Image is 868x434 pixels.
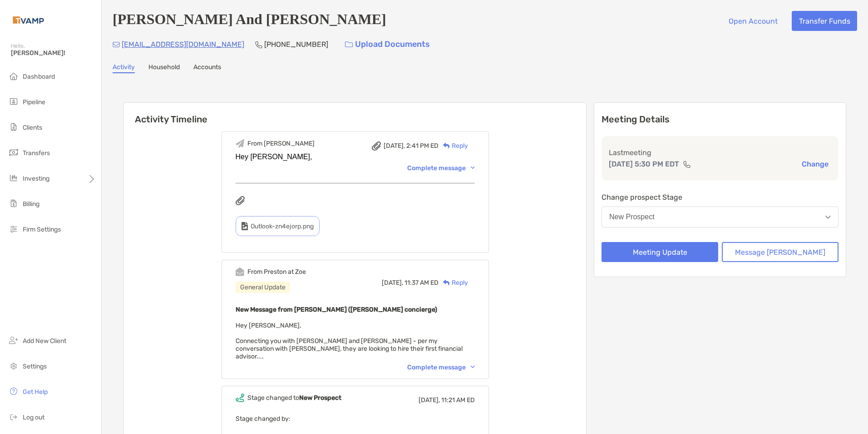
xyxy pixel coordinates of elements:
[124,103,586,125] h6: Activity Timeline
[721,11,784,31] button: Open Account
[236,282,290,293] div: General Update
[439,141,468,151] div: Reply
[8,96,19,107] img: pipeline icon
[8,360,19,371] img: settings icon
[382,279,403,287] span: [DATE],
[407,363,475,371] div: Complete message
[443,280,450,286] img: Reply icon
[439,278,468,288] div: Reply
[23,149,50,157] span: Transfers
[609,213,655,221] div: New Prospect
[8,223,19,234] img: firm-settings icon
[251,222,314,230] span: Outlook-zn4ejorp.png
[8,71,19,81] img: dashboard icon
[247,140,315,147] div: From [PERSON_NAME]
[8,121,19,132] img: clients icon
[247,268,306,276] div: From Preston at Zoe
[23,73,55,81] span: Dashboard
[722,242,838,262] button: Message [PERSON_NAME]
[404,279,439,287] span: 11:37 AM ED
[236,413,475,424] p: Stage changed by:
[113,42,120,47] img: Email Icon
[23,124,42,131] span: Clients
[23,98,45,106] span: Pipeline
[236,196,245,205] img: attachments
[23,200,39,208] span: Billing
[236,322,463,360] span: Hey [PERSON_NAME], Connecting you with [PERSON_NAME] and [PERSON_NAME] - per my conversation with...
[602,192,838,203] p: Change prospect Stage
[242,222,248,230] img: type
[609,147,831,158] p: Last meeting
[683,161,691,168] img: communication type
[8,147,19,158] img: transfers icon
[236,394,244,402] img: Event icon
[247,394,341,402] div: Stage changed to
[299,394,341,402] b: New Prospect
[345,41,353,48] img: button icon
[8,198,19,209] img: billing icon
[193,63,221,73] a: Accounts
[799,159,831,169] button: Change
[602,114,838,125] p: Meeting Details
[236,153,475,161] div: Hey [PERSON_NAME],
[406,142,439,150] span: 2:41 PM ED
[384,142,405,150] span: [DATE],
[23,226,61,233] span: Firm Settings
[23,337,66,345] span: Add New Client
[255,41,262,48] img: Phone Icon
[11,49,96,57] span: [PERSON_NAME]!
[339,35,436,54] a: Upload Documents
[236,139,244,148] img: Event icon
[122,39,244,50] p: [EMAIL_ADDRESS][DOMAIN_NAME]
[471,366,475,368] img: Chevron icon
[8,172,19,183] img: investing icon
[602,242,718,262] button: Meeting Update
[23,175,49,182] span: Investing
[236,306,437,313] b: New Message from [PERSON_NAME] ([PERSON_NAME] concierge)
[8,386,19,397] img: get-help icon
[148,63,180,73] a: Household
[372,141,381,151] img: attachment
[441,396,475,404] span: 11:21 AM ED
[8,335,19,346] img: add_new_client icon
[11,4,46,36] img: Zoe Logo
[113,63,135,73] a: Activity
[264,39,328,50] p: [PHONE_NUMBER]
[236,267,244,276] img: Event icon
[23,414,44,421] span: Log out
[23,363,47,370] span: Settings
[609,158,679,170] p: [DATE] 5:30 PM EDT
[443,143,450,149] img: Reply icon
[8,411,19,422] img: logout icon
[471,167,475,169] img: Chevron icon
[419,396,440,404] span: [DATE],
[825,216,831,219] img: Open dropdown arrow
[602,207,838,227] button: New Prospect
[407,164,475,172] div: Complete message
[23,388,48,396] span: Get Help
[792,11,857,31] button: Transfer Funds
[113,11,386,31] h4: [PERSON_NAME] And [PERSON_NAME]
